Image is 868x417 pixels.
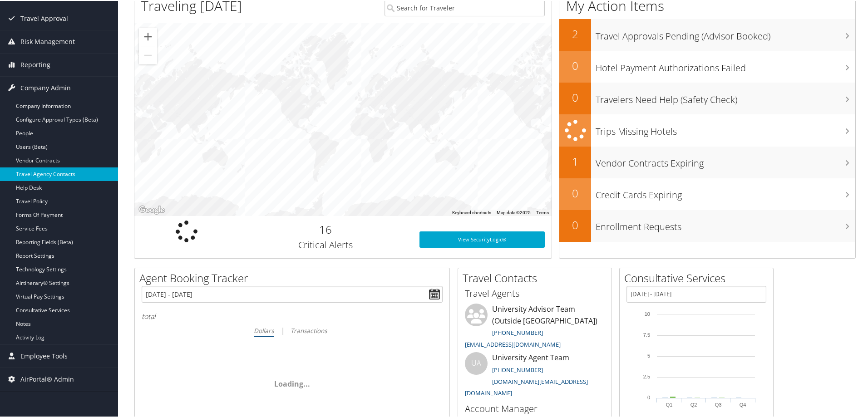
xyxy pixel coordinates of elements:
tspan: 2.5 [643,373,650,378]
tspan: 0 [647,394,650,399]
a: Open this area in Google Maps (opens a new window) [137,203,167,215]
h3: Travelers Need Help (Safety Check) [596,88,855,105]
i: Dollars [254,325,274,334]
h3: Travel Agents [465,286,605,299]
h2: 0 [559,89,591,104]
h3: Critical Alerts [246,238,406,250]
h3: Hotel Payment Authorizations Failed [596,56,855,74]
a: 0Travelers Need Help (Safety Check) [559,82,855,113]
h2: 1 [559,153,591,168]
span: Reporting [20,53,50,75]
button: Keyboard shortcuts [452,209,491,215]
a: [DOMAIN_NAME][EMAIL_ADDRESS][DOMAIN_NAME] [465,377,588,397]
span: Travel Approval [20,6,68,29]
h2: 0 [559,57,591,73]
a: [PHONE_NUMBER] [492,328,543,336]
h3: Travel Approvals Pending (Advisor Booked) [596,25,855,42]
a: View SecurityLogic® [419,231,545,247]
text: Q3 [715,401,722,407]
h2: Consultative Services [624,270,773,285]
img: Google [137,203,167,215]
h2: Agent Booking Tracker [139,270,449,285]
h6: total [142,310,443,320]
div: | [142,324,443,335]
a: [EMAIL_ADDRESS][DOMAIN_NAME] [465,339,561,348]
a: Trips Missing Hotels [559,113,855,146]
h3: Credit Cards Expiring [596,183,855,201]
h2: 2 [559,25,591,41]
li: University Advisor Team (Outside [GEOGRAPHIC_DATA]) [460,303,609,351]
h2: 0 [559,185,591,200]
button: Zoom in [139,27,157,45]
i: Transactions [291,325,327,334]
h3: Vendor Contracts Expiring [596,152,855,169]
text: Q4 [740,401,746,407]
h2: 0 [559,216,591,232]
div: UA [465,351,488,374]
span: Employee Tools [20,344,68,367]
h3: Trips Missing Hotels [596,120,855,137]
a: 1Vendor Contracts Expiring [559,146,855,177]
a: 2Travel Approvals Pending (Advisor Booked) [559,18,855,50]
span: Map data ©2025 [497,209,531,214]
span: Loading... [274,378,310,388]
h3: Account Manager [465,402,605,414]
h3: Enrollment Requests [596,215,855,232]
a: 0Enrollment Requests [559,209,855,241]
span: Company Admin [20,76,71,98]
span: AirPortal® Admin [20,367,74,390]
span: Risk Management [20,29,75,52]
li: University Agent Team [460,351,609,400]
tspan: 7.5 [643,331,650,337]
a: [PHONE_NUMBER] [492,365,543,373]
text: Q2 [690,401,697,407]
tspan: 10 [645,310,650,316]
tspan: 5 [647,352,650,358]
a: 0Credit Cards Expiring [559,177,855,209]
a: Terms (opens in new tab) [536,209,549,214]
a: 0Hotel Payment Authorizations Failed [559,50,855,82]
text: Q1 [666,401,673,407]
h2: 16 [246,221,406,236]
h2: Travel Contacts [463,270,612,285]
button: Zoom out [139,45,157,64]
